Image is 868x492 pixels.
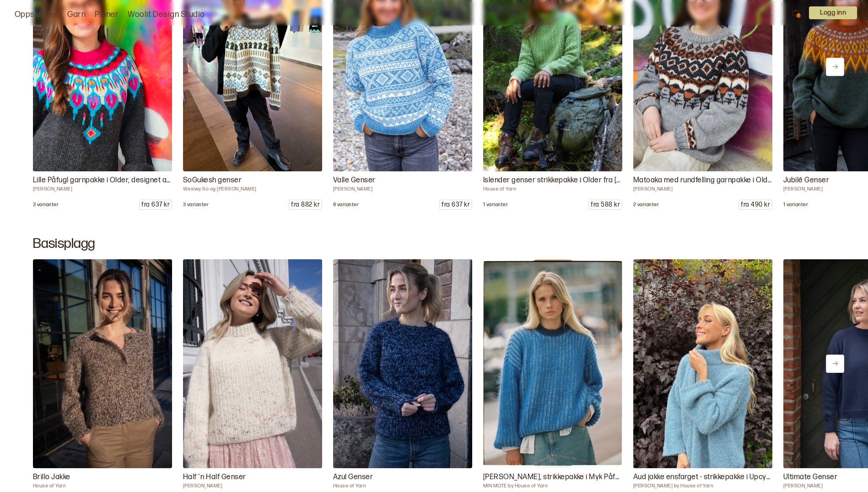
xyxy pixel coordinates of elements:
p: Aud jakke ensfarget - strikkepakke i Upcycle Faerytale fra Du store Alpakka [633,472,772,483]
p: Logg inn [809,6,857,19]
img: Ane Kydland Thomassen DG 489 - 03 Vi har oppskrift og garnpakke til Half´n Half Genser fra House ... [183,259,322,468]
p: House of Yarn [483,186,622,192]
img: Øyunn Krogh by House of Yarn ØK 05-01D Heldigital oppskrift og Garnpakke til populære Aud jakke f... [633,259,772,468]
p: Valle Genser [333,175,472,186]
p: Islender genser strikkepakke i Older fra [PERSON_NAME] [483,175,622,186]
p: fra 882 kr [289,200,322,209]
a: Garn [67,8,86,21]
p: 3 varianter [183,202,209,208]
img: MIN MOTE by House of Yarn MM 01 - 01 Oppskrift, strikkepakke eller få Toni-gesern strikket etter ... [483,259,622,468]
p: MIN MOTE by House of Yarn [483,483,622,489]
p: House of Yarn [333,483,472,489]
p: 1 varianter [483,202,508,208]
a: Woolit Design Studio [128,8,205,21]
p: Brillo Jakke [33,472,172,483]
button: 1 [792,9,800,17]
p: 2 varianter [633,202,659,208]
p: fra 490 kr [739,200,772,209]
p: Lille Påfugl garnpakke i Older, designet av [PERSON_NAME] [33,175,172,186]
a: Oppskrifter [15,8,58,21]
p: 8 varianter [333,202,359,208]
p: House of Yarn [33,483,172,489]
p: fra 637 kr [140,200,172,209]
p: [PERSON_NAME] by House of Yarn [633,483,772,489]
div: 1 [796,13,801,18]
a: Pinner [95,8,119,21]
button: User dropdown [809,6,857,19]
p: [PERSON_NAME] [633,186,772,192]
p: Matoaka med rundfelling garnpakke i Older [633,175,772,186]
img: House of Yarn DG 481 - 20 Vi har oppskrift og garnpakke til Brillo Jakke fra House of Yarn. Jakke... [33,259,172,468]
p: [PERSON_NAME] [183,483,322,489]
h2: Basisplagg [33,235,835,252]
p: [PERSON_NAME], strikkepakke i Myk Påfugl og Sterk [483,472,622,483]
img: House of Yarn DG 481 - 19 Vi har oppskrift og garnpakke til Azul Genser fra House of Yarn. Genser... [333,259,472,468]
p: fra 588 kr [589,200,622,209]
p: 1 varianter [783,202,808,208]
p: Azul Genser [333,472,472,483]
p: SoGukesh genser [183,175,322,186]
p: Weslwy So og [PERSON_NAME] [183,186,322,192]
a: Woolit [415,9,434,16]
p: [PERSON_NAME] [333,186,472,192]
p: 3 varianter [33,202,59,208]
p: fra 637 kr [440,200,472,209]
p: [PERSON_NAME] [33,186,172,192]
p: Half´n Half Genser [183,472,322,483]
